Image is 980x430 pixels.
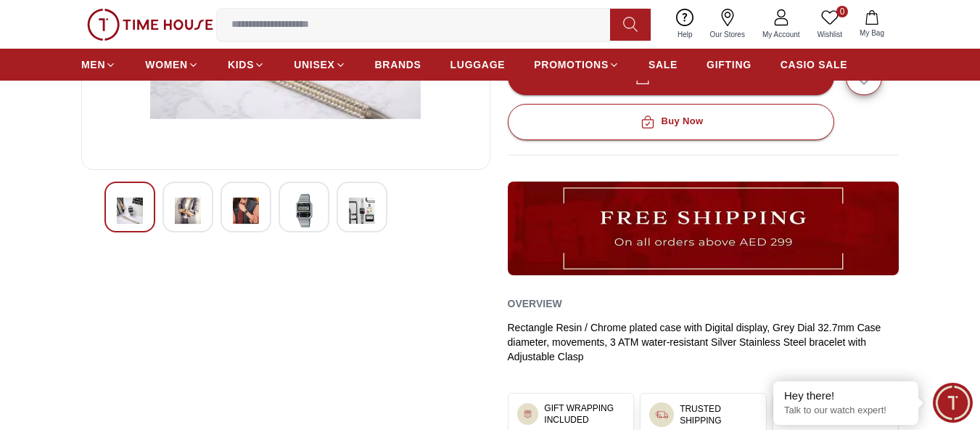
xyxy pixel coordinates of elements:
h3: GIFT WRAPPING INCLUDED [544,402,625,426]
span: Help [672,29,699,40]
button: My Bag [851,7,893,41]
span: 0 [836,6,848,17]
span: UNISEX [294,57,334,72]
a: Help [669,6,701,43]
img: ... [508,182,899,275]
span: GIFTING [707,57,752,72]
img: ... [87,9,213,41]
a: PROMOTIONS [534,52,619,78]
img: CASIO Unisex's Digital Grey Dial Watch - A100WE-1ADF [349,194,375,227]
span: KIDS [228,57,254,72]
span: BRANDS [375,57,421,72]
img: CASIO Unisex's Digital Grey Dial Watch - A100WE-1ADF [291,194,317,227]
img: ... [655,408,668,421]
div: Hey there! [784,389,907,403]
span: LUGGAGE [450,57,506,72]
a: WOMEN [145,52,199,78]
button: Buy Now [508,104,834,140]
img: CASIO Unisex's Digital Grey Dial Watch - A100WE-1ADF [117,194,143,227]
a: SALE [648,52,678,78]
img: CASIO Unisex's Digital Grey Dial Watch - A100WE-1ADF [175,194,201,227]
img: CASIO Unisex's Digital Grey Dial Watch - A100WE-1ADF [233,194,259,227]
span: SALE [648,57,678,72]
a: LUGGAGE [450,52,506,78]
img: ... [523,409,533,419]
a: KIDS [228,52,265,78]
span: My Bag [854,28,890,38]
span: CASIO SALE [781,57,848,72]
a: BRANDS [375,52,421,78]
span: WOMEN [145,57,188,72]
a: 0Wishlist [809,6,851,43]
a: CASIO SALE [781,52,848,78]
span: Our Stores [704,29,751,40]
span: Wishlist [812,29,848,40]
span: My Account [757,29,806,40]
div: Chat Widget [933,383,973,423]
h2: Overview [508,293,562,315]
a: Our Stores [701,6,754,43]
h3: TRUSTED SHIPPING [680,403,757,426]
div: Buy Now [638,113,703,130]
a: UNISEX [294,52,345,78]
p: Talk to our watch expert! [784,405,907,417]
a: MEN [81,52,116,78]
a: GIFTING [707,52,752,78]
span: MEN [81,57,105,72]
span: PROMOTIONS [534,57,609,72]
div: Rectangle Resin / Chrome plated case with Digital display, Grey Dial 32.7mm Case diameter, moveme... [508,320,899,364]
